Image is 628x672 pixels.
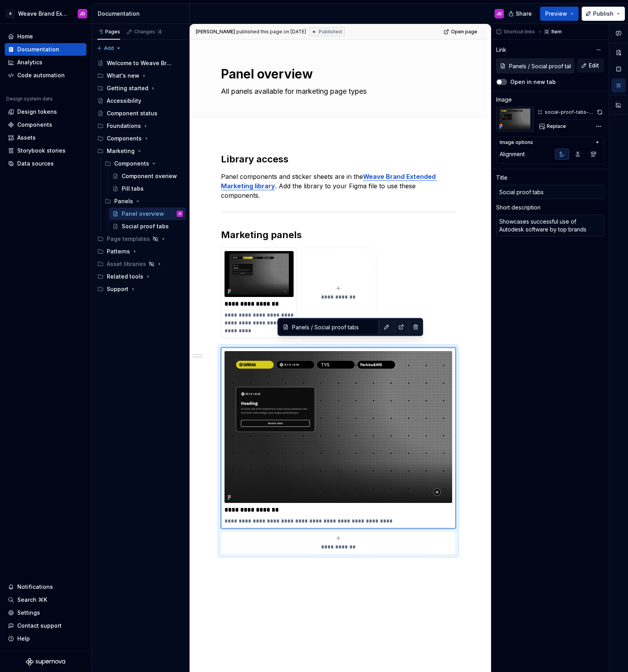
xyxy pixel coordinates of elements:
button: AWeave Brand ExtendedJD [2,5,89,22]
button: Notifications [5,581,86,593]
div: Components [17,121,52,129]
div: Accessibility [107,97,141,105]
div: Page templates [107,235,150,243]
a: Data sources [5,157,86,170]
span: Add [104,45,114,51]
span: 4 [157,29,163,35]
div: What's new [107,72,139,80]
div: Panel overview [122,210,164,218]
button: Edit [577,58,604,73]
a: Home [5,30,86,43]
button: Replace [537,121,570,132]
img: 98f7fd83-f2fd-47b3-bf42-e902e682d813.png [225,251,294,297]
div: Component status [107,109,157,117]
div: Assets [17,134,36,142]
div: Related tools [107,273,143,280]
div: Pill tabs [122,185,144,193]
p: Panel components and sticker sheets are in the . Add the library to your Figma file to use these ... [221,172,456,200]
div: Page tree [94,57,186,295]
div: Image options [500,139,533,146]
div: Foundations [107,122,141,130]
span: Publish [593,10,613,18]
span: Preview [545,10,567,18]
a: Pill tabs [109,182,186,195]
div: Image [496,96,512,104]
span: Open page [451,29,477,35]
div: Support [94,283,186,295]
div: Link [496,46,506,54]
button: Share [504,7,537,21]
a: Documentation [5,43,86,56]
div: Contact support [17,622,62,630]
button: Help [5,632,86,645]
span: Edit [589,62,599,69]
div: social-proof-tabs-thumb-big [545,109,594,115]
a: Storybook stories [5,144,86,157]
div: Alignment [500,150,525,158]
h2: Marketing panels [221,229,456,241]
div: Home [17,33,33,40]
div: Asset libraries [94,258,186,270]
a: Panel overviewJD [109,208,186,220]
div: Documentation [17,46,59,53]
div: Getting started [94,82,186,95]
button: Contact support [5,619,86,632]
svg: Supernova Logo [26,658,65,666]
div: Changes [134,29,163,35]
div: Storybook stories [17,147,66,155]
button: Publish [582,7,625,21]
button: Add [94,43,124,54]
div: Support [107,285,128,293]
label: Open in new tab [510,78,556,86]
div: Notifications [17,583,53,591]
div: Settings [17,609,40,617]
div: Code automation [17,71,65,79]
input: Add title [496,185,604,199]
div: Documentation [98,10,186,18]
span: [PERSON_NAME] [196,29,235,35]
div: Foundations [94,120,186,132]
a: Open page [441,26,481,37]
a: Design tokens [5,106,86,118]
div: Asset libraries [107,260,146,268]
div: Components [94,132,186,145]
button: Shortcut links [494,26,539,37]
a: Code automation [5,69,86,82]
div: Social proof tabs [122,222,169,230]
div: A [5,9,15,18]
textarea: Panel overview [219,65,454,84]
div: Panels [114,197,133,205]
div: Components [102,157,186,170]
div: Design system data [6,96,53,102]
a: Assets [5,131,86,144]
div: Panels [102,195,186,208]
span: Shortcut links [504,29,535,35]
img: fd0b4937-443b-4be3-be96-80acfae1949b.png [496,107,534,132]
a: Components [5,118,86,131]
a: Social proof tabs [109,220,186,233]
div: Search ⌘K [17,596,47,604]
button: Preview [540,7,579,21]
div: Components [107,135,142,142]
div: Getting started [107,84,148,92]
span: Published [319,29,342,35]
div: Page templates [94,233,186,245]
a: Settings [5,606,86,619]
div: Marketing [94,145,186,157]
a: Welcome to Weave Brand Extended [94,57,186,69]
div: Help [17,635,30,643]
div: Weave Brand Extended [18,10,68,18]
a: Accessibility [94,95,186,107]
div: Analytics [17,58,42,66]
div: Component overiew [122,172,177,180]
textarea: Showcases successful use of Autodesk software by top brands [496,215,604,237]
div: Marketing [107,147,135,155]
div: JD [178,210,181,218]
div: Data sources [17,160,54,168]
div: JD [80,11,85,17]
div: Design tokens [17,108,57,116]
span: Share [516,10,532,18]
div: Pages [97,29,120,35]
h2: Library access [221,153,456,166]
